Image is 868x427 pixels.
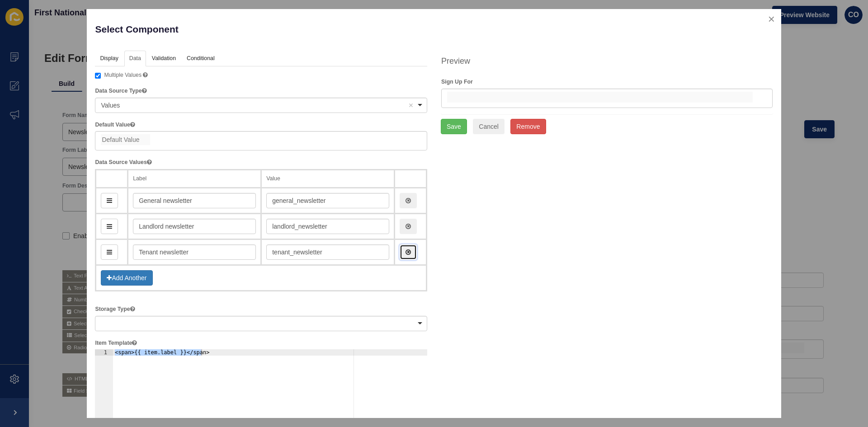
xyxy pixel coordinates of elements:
button: Remove item: 'values' [406,101,415,110]
input: Multiple Values [95,73,101,79]
button: close [762,9,781,28]
p: Select Component [95,17,427,41]
label: Default Value [95,121,135,129]
th: Label [128,169,261,188]
input: false [447,92,753,103]
span: Values [101,102,120,109]
a: Conditional [182,51,220,67]
a: Display [95,51,123,67]
h4: Preview [441,56,773,67]
a: Validation [147,51,181,67]
button: Save [441,119,467,134]
th: Value [261,169,395,188]
button: Remove [510,119,546,134]
label: Data Source Values [95,158,151,166]
button: Cancel [473,119,505,134]
a: Data [124,51,146,67]
div: 1 [95,349,113,356]
input: Default Value [101,134,150,145]
button: Add Another [101,270,152,286]
label: Sign Up For [441,78,473,86]
span: Multiple Values [104,72,142,78]
label: Item Template [95,339,137,347]
label: Data Source Type [95,87,146,95]
label: Storage Type [95,305,135,313]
